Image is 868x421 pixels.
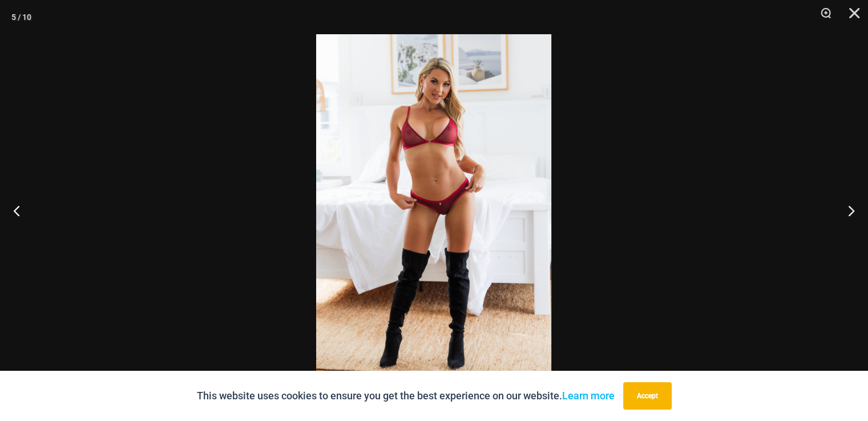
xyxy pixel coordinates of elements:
[562,390,615,402] a: Learn more
[316,34,551,387] img: Guilty Pleasures Red 1045 Bra 6045 Thong 06
[11,9,31,26] div: 5 / 10
[197,387,615,404] p: This website uses cookies to ensure you get the best experience on our website.
[825,182,868,239] button: Next
[623,382,672,410] button: Accept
